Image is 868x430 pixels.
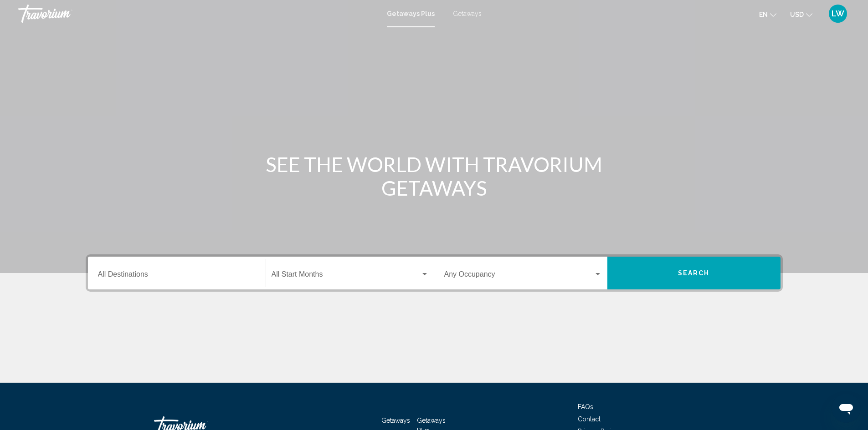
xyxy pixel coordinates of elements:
span: USD [790,11,804,18]
span: en [759,11,768,18]
button: Search [607,257,781,289]
button: User Menu [826,4,850,23]
iframe: Button to launch messaging window [832,394,861,423]
h1: SEE THE WORLD WITH TRAVORIUM GETAWAYS [263,152,605,200]
a: Contact [578,415,601,423]
span: LW [832,9,844,18]
a: Getaways [453,10,482,17]
a: Getaways Plus [387,10,435,17]
div: Search widget [88,257,781,289]
a: Travorium [18,5,378,23]
button: Change currency [790,8,812,21]
a: Getaways [381,417,410,424]
button: Change language [759,8,776,21]
a: FAQs [578,403,593,410]
span: Search [678,270,710,277]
